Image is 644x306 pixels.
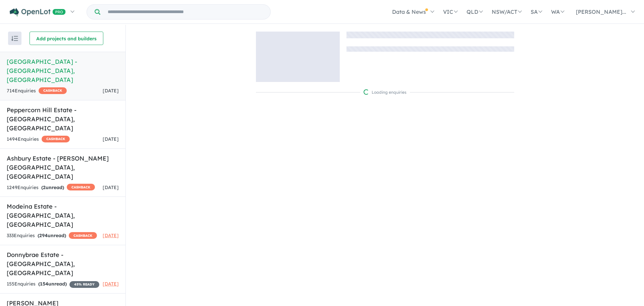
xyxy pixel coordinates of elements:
h5: Modeina Estate - [GEOGRAPHIC_DATA] , [GEOGRAPHIC_DATA] [7,202,119,229]
span: CASHBACK [69,232,97,239]
div: 714 Enquir ies [7,87,67,95]
div: 1494 Enquir ies [7,135,70,143]
span: 294 [39,232,48,238]
span: [DATE] [103,281,119,287]
span: [DATE] [103,136,119,142]
span: [PERSON_NAME]... [576,8,626,15]
h5: Peppercorn Hill Estate - [GEOGRAPHIC_DATA] , [GEOGRAPHIC_DATA] [7,105,119,133]
span: 154 [40,281,48,287]
strong: ( unread) [41,184,64,190]
h5: Ashbury Estate - [PERSON_NAME][GEOGRAPHIC_DATA] , [GEOGRAPHIC_DATA] [7,154,119,181]
h5: Donnybrae Estate - [GEOGRAPHIC_DATA] , [GEOGRAPHIC_DATA] [7,250,119,277]
div: Loading enquiries [364,89,407,96]
input: Try estate name, suburb, builder or developer [102,5,269,19]
strong: ( unread) [38,281,67,287]
span: [DATE] [103,232,119,238]
span: CASHBACK [67,184,95,190]
strong: ( unread) [38,232,66,238]
span: CASHBACK [42,136,70,142]
img: sort.svg [11,36,18,41]
span: CASHBACK [39,87,67,94]
button: Add projects and builders [30,32,103,45]
span: 45 % READY [69,281,99,288]
div: 333 Enquir ies [7,232,97,240]
span: 2 [43,184,46,190]
h5: [GEOGRAPHIC_DATA] - [GEOGRAPHIC_DATA] , [GEOGRAPHIC_DATA] [7,57,119,84]
span: [DATE] [103,88,119,94]
div: 1249 Enquir ies [7,184,95,192]
div: 155 Enquir ies [7,280,99,288]
img: Openlot PRO Logo White [10,8,66,16]
span: [DATE] [103,184,119,190]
